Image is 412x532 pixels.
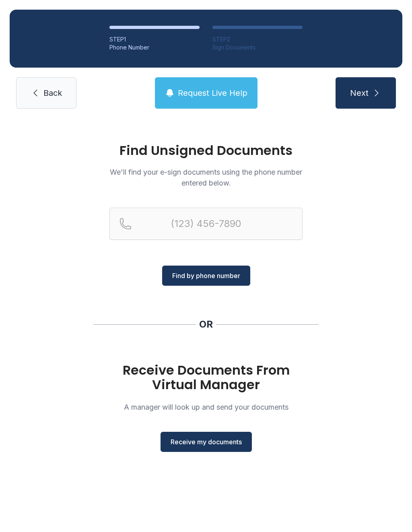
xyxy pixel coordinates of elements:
span: Request Live Help [178,87,247,99]
span: Back [43,87,62,99]
div: Sign Documents [212,43,303,52]
div: STEP 2 [212,35,303,43]
span: Receive my documents [171,437,242,447]
h1: Find Unsigned Documents [109,144,303,157]
p: We'll find your e-sign documents using the phone number entered below. [109,167,303,188]
h1: Receive Documents From Virtual Manager [109,363,303,392]
p: A manager will look up and send your documents [109,402,303,412]
div: STEP 1 [109,35,200,43]
span: Next [350,87,369,99]
div: Phone Number [109,43,200,52]
div: OR [199,318,213,331]
input: Reservation phone number [109,208,303,240]
span: Find by phone number [172,271,240,280]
